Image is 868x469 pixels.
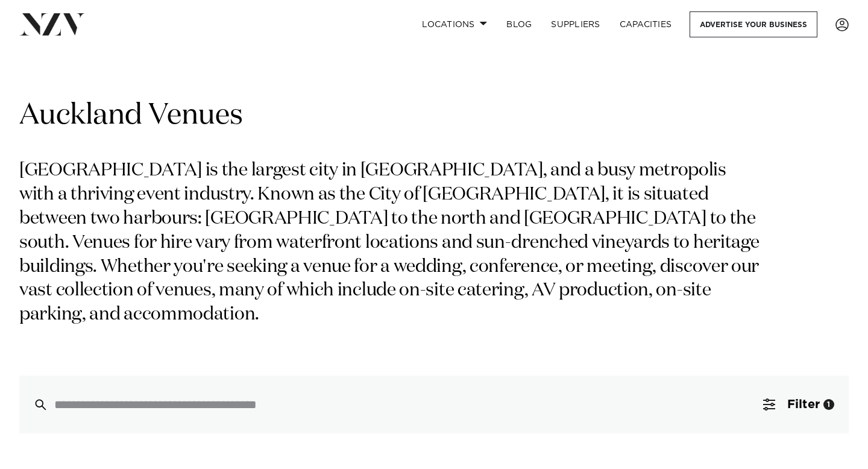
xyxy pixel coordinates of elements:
a: Advertise your business [690,11,817,37]
img: nzv-logo.png [19,13,85,35]
div: 1 [823,399,834,410]
a: Capacities [610,11,682,37]
a: Locations [412,11,497,37]
h1: Auckland Venues [19,97,849,135]
span: Filter [787,398,820,411]
a: SUPPLIERS [541,11,609,37]
p: [GEOGRAPHIC_DATA] is the largest city in [GEOGRAPHIC_DATA], and a busy metropolis with a thriving... [19,159,764,327]
button: Filter1 [749,376,849,433]
a: BLOG [497,11,541,37]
